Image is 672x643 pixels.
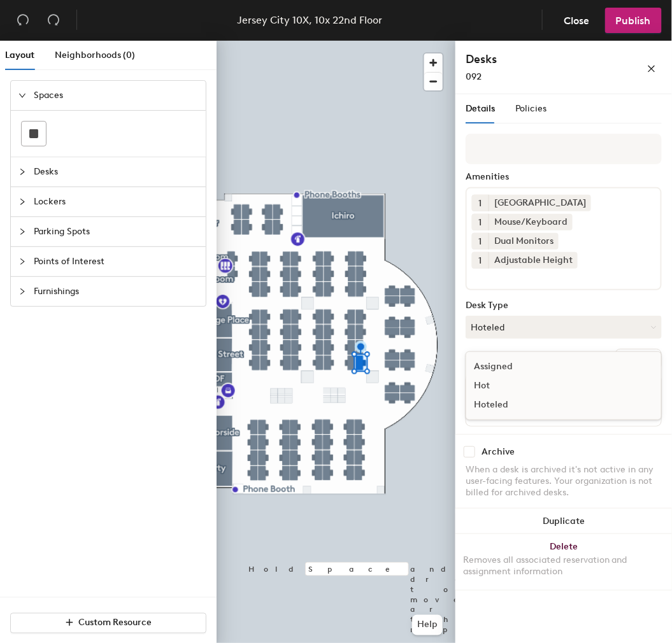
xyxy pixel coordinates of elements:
[466,172,662,182] div: Amenities
[466,376,594,395] div: Hot
[237,12,382,28] div: Jersey City 10X, 10x 22nd Floor
[489,233,559,250] div: Dual Monitors
[466,395,594,414] div: Hoteled
[79,618,152,628] span: Custom Resource
[466,51,606,67] h4: Desks
[34,187,198,216] span: Lockers
[34,157,198,187] span: Desks
[412,615,443,635] button: Help
[5,50,34,60] span: Layout
[466,71,482,82] span: 092
[472,233,489,250] button: 1
[553,8,600,33] button: Close
[55,50,135,60] span: Neighborhoods (0)
[605,8,662,33] button: Publish
[472,214,489,230] button: 1
[18,168,26,176] span: collapsed
[479,254,482,267] span: 1
[34,81,198,110] span: Spaces
[616,15,651,27] span: Publish
[466,300,662,311] div: Desk Type
[647,64,656,73] span: close
[479,197,482,210] span: 1
[489,252,578,269] div: Adjustable Height
[615,349,662,371] button: Ungroup
[10,8,36,33] button: Undo (⌘ + Z)
[466,357,594,376] div: Assigned
[18,288,26,295] span: collapsed
[455,509,672,534] button: Duplicate
[34,247,198,276] span: Points of Interest
[18,198,26,206] span: collapsed
[34,217,198,246] span: Parking Spots
[466,316,662,339] button: Hoteled
[18,92,26,99] span: expanded
[466,464,662,498] div: When a desk is archived it's not active in any user-facing features. Your organization is not bil...
[489,195,591,211] div: [GEOGRAPHIC_DATA]
[564,15,589,27] span: Close
[472,252,489,269] button: 1
[479,235,482,248] span: 1
[18,228,26,236] span: collapsed
[18,258,26,265] span: collapsed
[41,8,66,33] button: Redo (⌘ + ⇧ + Z)
[17,13,29,26] span: undo
[479,216,482,229] span: 1
[34,277,198,306] span: Furnishings
[489,214,573,230] div: Mouse/Keyboard
[515,103,547,114] span: Policies
[455,534,672,590] button: DeleteRemoves all associated reservation and assignment information
[482,447,515,457] div: Archive
[10,613,206,633] button: Custom Resource
[466,103,495,114] span: Details
[463,555,664,577] div: Removes all associated reservation and assignment information
[472,195,489,211] button: 1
